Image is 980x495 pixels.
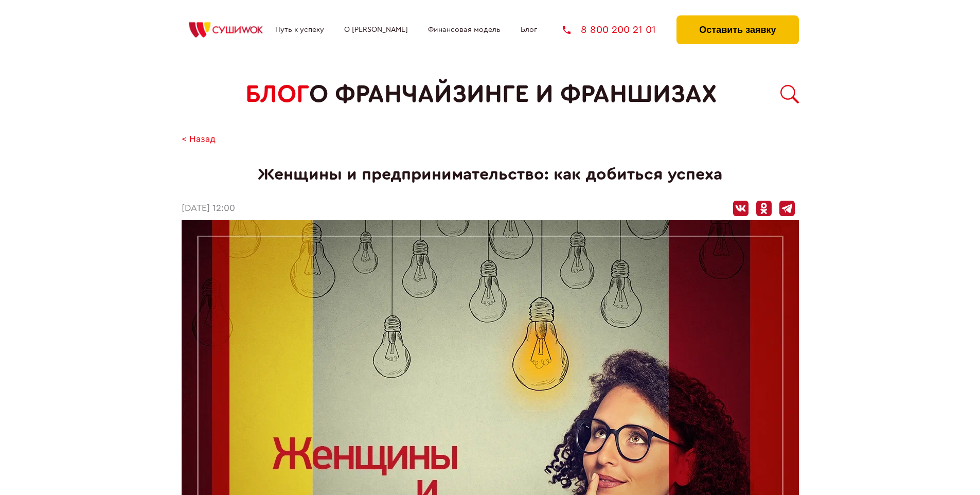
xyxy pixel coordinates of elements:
[581,25,656,35] span: 8 800 200 21 01
[182,203,235,214] time: [DATE] 12:00
[563,25,656,35] a: 8 800 200 21 01
[275,26,324,34] a: Путь к успеху
[182,165,799,184] h1: Женщины и предпринимательство: как добиться успеха
[344,26,408,34] a: О [PERSON_NAME]
[676,15,798,44] button: Оставить заявку
[182,134,216,145] a: < Назад
[521,26,537,34] a: Блог
[245,80,309,109] span: БЛОГ
[309,80,717,109] span: о франчайзинге и франшизах
[428,26,501,34] a: Финансовая модель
